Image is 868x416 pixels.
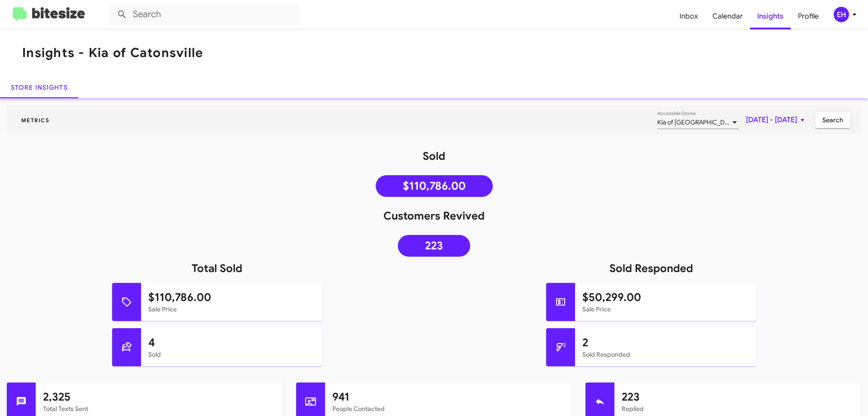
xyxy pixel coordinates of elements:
div: EH [834,7,849,22]
input: Search [109,4,299,25]
h1: 4 [148,335,315,350]
mat-card-subtitle: People Contacted [332,404,565,413]
a: Insights [750,3,791,29]
a: Calendar [705,3,750,29]
span: $110,786.00 [403,182,466,191]
h1: $50,299.00 [582,290,749,305]
h1: 2 [582,335,749,350]
button: [DATE] - [DATE] [739,112,815,128]
a: Inbox [672,3,705,29]
mat-card-subtitle: Sale Price [148,305,315,314]
h1: Insights - Kia of Catonsville [22,46,203,60]
h1: 223 [622,390,854,404]
span: Search [822,112,843,128]
button: Search [815,112,850,128]
mat-card-subtitle: Sold Responded [582,350,749,359]
h1: 941 [332,390,565,404]
h1: 2,325 [43,390,275,404]
span: Metrics [14,117,57,124]
h1: $110,786.00 [148,290,315,305]
mat-card-subtitle: Replied [622,404,854,413]
mat-card-subtitle: Total Texts Sent [43,404,275,413]
span: 223 [425,241,443,250]
mat-card-subtitle: Sale Price [582,305,749,314]
span: Kia of [GEOGRAPHIC_DATA] [657,118,737,126]
button: EH [826,7,858,22]
mat-card-subtitle: Sold [148,350,315,359]
h1: Sold Responded [434,261,868,276]
span: [DATE] - [DATE] [746,112,808,128]
a: Profile [791,3,826,29]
